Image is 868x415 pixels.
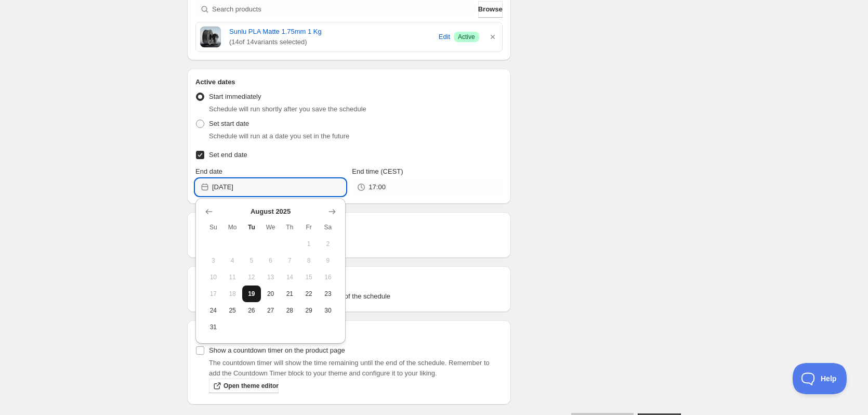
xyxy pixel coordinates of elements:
[299,219,319,236] th: Friday
[323,223,334,231] span: Sa
[208,306,219,315] span: 24
[319,302,338,319] button: Saturday August 30 2025
[223,219,242,236] th: Monday
[208,223,219,231] span: Su
[284,306,295,315] span: 28
[242,302,261,319] button: Tuesday August 26 2025
[304,273,314,281] span: 15
[265,290,276,298] span: 20
[304,240,314,248] span: 1
[299,269,319,286] button: Friday August 15 2025
[323,256,334,265] span: 9
[223,252,242,269] button: Monday August 4 2025
[242,252,261,269] button: Tuesday August 5 2025
[265,273,276,281] span: 13
[284,223,295,231] span: Th
[284,256,295,265] span: 7
[284,273,295,281] span: 14
[209,151,247,159] span: Set end date
[323,273,334,281] span: 16
[212,1,476,18] input: Search products
[204,252,223,269] button: Sunday August 3 2025
[246,256,257,265] span: 5
[209,379,279,393] a: Open theme editor
[458,33,475,41] span: Active
[319,286,338,302] button: Saturday August 23 2025
[195,329,503,339] h2: Countdown timer
[319,219,338,236] th: Saturday
[261,286,280,302] button: Wednesday August 20 2025
[246,306,257,315] span: 26
[261,252,280,269] button: Wednesday August 6 2025
[793,363,847,394] iframe: Toggle Customer Support
[319,236,338,252] button: Saturday August 2 2025
[209,120,249,127] span: Set start date
[299,236,319,252] button: Friday August 1 2025
[204,219,223,236] th: Sunday
[304,223,314,231] span: Fr
[204,286,223,302] button: Sunday August 17 2025
[246,223,257,231] span: Tu
[319,269,338,286] button: Saturday August 16 2025
[280,286,299,302] button: Thursday August 21 2025
[319,252,338,269] button: Saturday August 9 2025
[229,27,435,37] a: Sunlu PLA Matte 1.75mm 1 Kg
[223,269,242,286] button: Monday August 11 2025
[280,252,299,269] button: Thursday August 7 2025
[246,273,257,281] span: 12
[204,319,223,335] button: Sunday August 31 2025
[227,290,238,298] span: 18
[352,167,403,175] span: End time (CEST)
[204,269,223,286] button: Sunday August 10 2025
[208,290,219,298] span: 17
[202,204,216,219] button: Show previous month, July 2025
[195,77,503,87] h2: Active dates
[261,302,280,319] button: Wednesday August 27 2025
[229,37,435,47] span: ( 14 of 14 variants selected)
[299,286,319,302] button: Friday August 22 2025
[325,204,339,219] button: Show next month, September 2025
[304,290,314,298] span: 22
[209,132,349,140] span: Schedule will run at a date you set in the future
[227,306,238,315] span: 25
[227,273,238,281] span: 11
[242,219,261,236] th: Tuesday
[323,290,334,298] span: 23
[478,1,503,18] button: Browse
[478,4,503,15] span: Browse
[195,167,222,175] span: End date
[299,252,319,269] button: Friday August 8 2025
[223,286,242,302] button: Monday August 18 2025
[323,240,334,248] span: 2
[209,358,503,379] p: The countdown timer will show the time remaining until the end of the schedule. Remember to add t...
[223,382,279,390] span: Open theme editor
[204,302,223,319] button: Sunday August 24 2025
[227,256,238,265] span: 4
[280,302,299,319] button: Thursday August 28 2025
[246,290,257,298] span: 19
[209,105,366,113] span: Schedule will run shortly after you save the schedule
[299,302,319,319] button: Friday August 29 2025
[208,323,219,331] span: 31
[304,306,314,315] span: 29
[242,269,261,286] button: Tuesday August 12 2025
[209,346,345,354] span: Show a countdown timer on the product page
[439,32,450,42] span: Edit
[437,29,452,45] button: Edit
[265,223,276,231] span: We
[195,275,503,285] h2: Tags
[223,302,242,319] button: Monday August 25 2025
[227,223,238,231] span: Mo
[208,256,219,265] span: 3
[323,306,334,315] span: 30
[284,290,295,298] span: 21
[280,219,299,236] th: Thursday
[261,269,280,286] button: Wednesday August 13 2025
[280,269,299,286] button: Thursday August 14 2025
[195,221,503,231] h2: Repeating
[242,286,261,302] button: Today Tuesday August 19 2025
[265,256,276,265] span: 6
[261,219,280,236] th: Wednesday
[208,273,219,281] span: 10
[304,256,314,265] span: 8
